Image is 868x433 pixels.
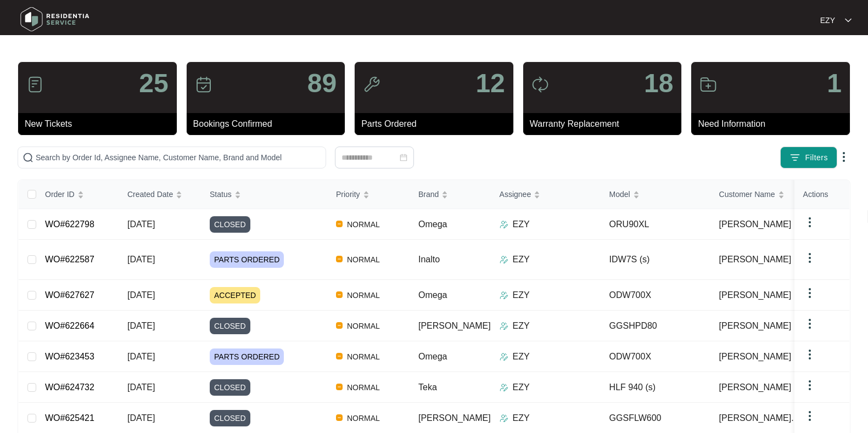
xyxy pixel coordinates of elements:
span: [PERSON_NAME] [719,319,792,333]
p: EZY [820,15,835,26]
img: Vercel Logo [336,414,343,421]
td: HLF 940 (s) [601,372,710,403]
img: Vercel Logo [336,256,343,262]
img: Assigner Icon [500,352,508,361]
span: [PERSON_NAME] [719,289,792,302]
span: Inalto [418,255,440,264]
span: [DATE] [127,383,155,392]
span: [PERSON_NAME] [719,253,792,266]
p: 89 [307,70,337,97]
span: Omega [418,290,447,300]
th: Model [601,180,710,209]
img: Vercel Logo [336,322,343,329]
img: Assigner Icon [500,255,508,264]
th: Customer Name [710,180,820,209]
p: 18 [644,70,673,97]
span: [PERSON_NAME] [719,381,792,394]
img: search-icon [23,152,33,163]
img: dropdown arrow [837,150,850,164]
img: dropdown arrow [803,379,816,392]
th: Priority [327,180,410,209]
td: GGSHPD80 [601,311,710,341]
img: icon [531,76,549,93]
p: Parts Ordered [361,117,513,131]
a: WO#622664 [45,321,94,330]
img: Assigner Icon [500,322,508,330]
p: 25 [139,70,168,97]
th: Brand [410,180,491,209]
th: Assignee [491,180,601,209]
a: WO#622587 [45,255,94,264]
img: icon [26,76,44,93]
img: dropdown arrow [803,409,816,423]
span: [PERSON_NAME] [418,413,491,423]
p: 12 [475,70,505,97]
button: filter iconFilters [780,147,837,168]
img: dropdown arrow [803,348,816,361]
p: Need Information [698,117,850,131]
td: IDW7S (s) [601,240,710,280]
img: Vercel Logo [336,291,343,298]
p: EZY [513,319,530,333]
span: NORMAL [343,381,384,394]
th: Status [201,180,327,209]
span: Omega [418,220,447,229]
p: EZY [513,218,530,231]
p: EZY [513,350,530,363]
span: [DATE] [127,352,155,361]
p: EZY [513,381,530,394]
a: WO#623453 [45,352,94,361]
th: Order ID [36,180,119,209]
img: dropdown arrow [803,216,816,229]
img: dropdown arrow [803,317,816,330]
span: CLOSED [210,410,250,426]
span: Status [210,188,232,200]
p: Bookings Confirmed [193,117,345,131]
span: NORMAL [343,412,384,425]
span: [PERSON_NAME] [418,321,491,330]
span: Model [609,188,630,200]
td: ODW700X [601,341,710,372]
span: NORMAL [343,350,384,363]
span: [DATE] [127,220,155,229]
span: Order ID [45,188,75,200]
img: icon [195,76,212,93]
span: Assignee [500,188,531,200]
span: [PERSON_NAME] [719,218,792,231]
span: CLOSED [210,318,250,334]
span: NORMAL [343,319,384,333]
span: ACCEPTED [210,287,260,303]
img: dropdown arrow [845,18,852,23]
img: icon [699,76,717,93]
input: Search by Order Id, Assignee Name, Customer Name, Brand and Model [36,151,321,164]
img: Assigner Icon [500,414,508,423]
p: EZY [513,289,530,302]
img: Assigner Icon [500,383,508,392]
span: NORMAL [343,289,384,302]
img: residentia service logo [16,3,93,36]
span: NORMAL [343,253,384,266]
p: Warranty Replacement [530,117,682,131]
span: CLOSED [210,379,250,396]
p: 1 [827,70,842,97]
span: [DATE] [127,413,155,423]
span: Filters [805,152,828,164]
span: [DATE] [127,290,155,300]
img: Vercel Logo [336,384,343,390]
span: Omega [418,352,447,361]
img: dropdown arrow [803,251,816,265]
img: Assigner Icon [500,291,508,300]
p: EZY [513,412,530,425]
th: Created Date [119,180,201,209]
a: WO#625421 [45,413,94,423]
span: [PERSON_NAME]... [719,412,799,425]
p: New Tickets [25,117,177,131]
td: ODW700X [601,280,710,311]
span: Teka [418,383,437,392]
img: icon [363,76,380,93]
a: WO#622798 [45,220,94,229]
a: WO#624732 [45,383,94,392]
span: [PERSON_NAME] [719,350,792,363]
img: Vercel Logo [336,353,343,359]
span: CLOSED [210,216,250,233]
